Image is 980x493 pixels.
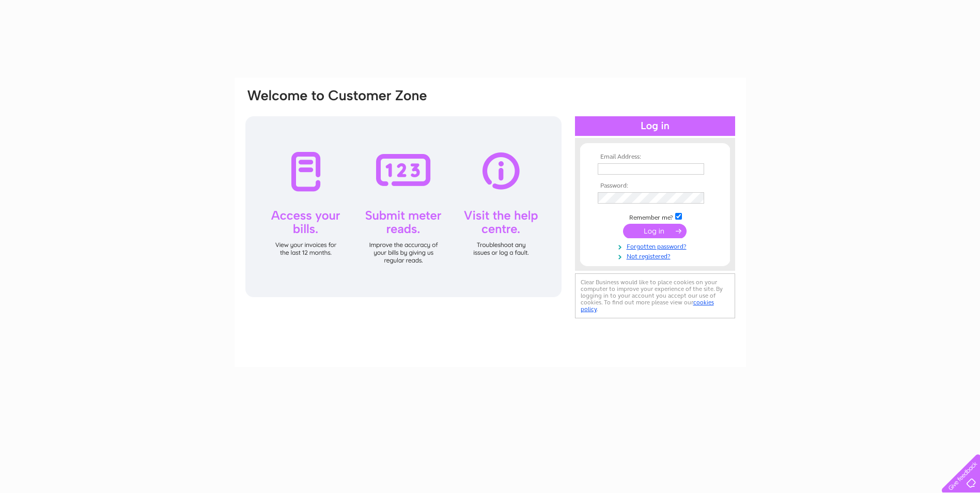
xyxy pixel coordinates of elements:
[595,182,715,190] th: Password:
[581,299,714,313] a: cookies policy
[598,251,715,260] a: Not registered?
[595,211,715,222] td: Remember me?
[575,273,735,318] div: Clear Business would like to place cookies on your computer to improve your experience of the sit...
[623,224,687,238] input: Submit
[598,241,715,251] a: Forgotten password?
[595,153,715,161] th: Email Address:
